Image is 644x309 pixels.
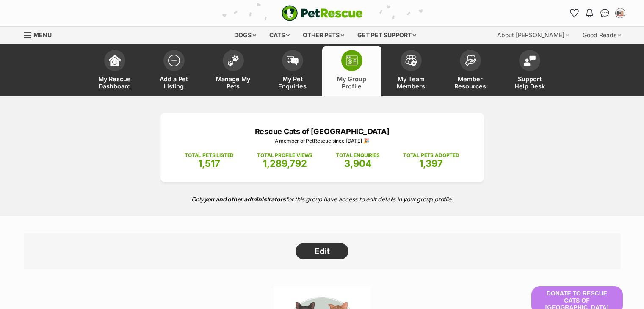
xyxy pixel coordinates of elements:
div: Get pet support [351,27,422,44]
a: Edit [296,243,348,260]
img: team-members-icon-5396bd8760b3fe7c0b43da4ab00e1e3bb1a5d9ba89233759b79545d2d3fc5d0d.svg [405,55,417,66]
a: Manage My Pets [204,46,263,96]
a: Favourites [568,6,581,20]
span: My Pet Enquiries [274,75,312,90]
img: member-resources-icon-8e73f808a243e03378d46382f2149f9095a855e16c252ad45f914b54edf8863c.svg [464,55,476,66]
img: notifications-46538b983faf8c2785f20acdc204bb7945ddae34d4c08c2a6579f10ce5e182be.svg [586,9,593,17]
a: PetRescue [282,5,363,21]
img: manage-my-pets-icon-02211641906a0b7f246fdf0571729dbe1e7629f14944591b6c1af311fb30b64b.svg [227,55,239,66]
img: pet-enquiries-icon-7e3ad2cf08bfb03b45e93fb7055b45f3efa6380592205ae92323e6603595dc1f.svg [287,56,299,65]
div: About [PERSON_NAME] [491,27,575,44]
a: My Team Members [381,46,441,96]
span: 1,289,792 [263,158,307,169]
span: Support Help Desk [511,75,549,90]
img: group-profile-icon-3fa3cf56718a62981997c0bc7e787c4b2cf8bcc04b72c1350f741eb67cf2f40e.svg [346,55,358,66]
img: add-pet-listing-icon-0afa8454b4691262ce3f59096e99ab1cd57d4a30225e0717b998d2c9b9846f56.svg [168,55,180,66]
ul: Account quick links [568,6,627,20]
span: My Team Members [392,75,430,90]
a: Support Help Desk [500,46,559,96]
span: My Rescue Dashboard [96,75,134,90]
img: logo-e224e6f780fb5917bec1dbf3a21bbac754714ae5b6737aabdf751b685950b380.svg [282,5,363,21]
img: Rescue Cats of Melbourne profile pic [616,9,625,17]
span: My Group Profile [333,75,371,90]
p: TOTAL PETS ADOPTED [403,152,459,159]
button: Notifications [583,6,597,20]
a: Menu [24,27,58,42]
span: Member Resources [451,75,489,90]
p: TOTAL ENQUIRIES [336,152,379,159]
div: Other pets [297,27,350,44]
p: TOTAL PROFILE VIEWS [257,152,312,159]
p: TOTAL PETS LISTED [185,152,234,159]
img: help-desk-icon-fdf02630f3aa405de69fd3d07c3f3aa587a6932b1a1747fa1d2bba05be0121f9.svg [524,55,536,66]
p: Rescue Cats of [GEOGRAPHIC_DATA] [173,126,471,137]
p: A member of PetRescue since [DATE] 🎉 [173,137,471,145]
a: My Group Profile [322,46,381,96]
span: Add a Pet Listing [155,75,193,90]
span: 1,517 [198,158,220,169]
img: dashboard-icon-eb2f2d2d3e046f16d808141f083e7271f6b2e854fb5c12c21221c1fb7104beca.svg [109,55,121,66]
a: Member Resources [441,46,500,96]
a: My Pet Enquiries [263,46,322,96]
a: Conversations [598,6,612,20]
span: Manage My Pets [214,75,252,90]
div: Good Reads [577,27,627,44]
span: Menu [33,31,52,39]
span: 1,397 [419,158,443,169]
a: Add a Pet Listing [144,46,204,96]
div: Dogs [228,27,262,44]
button: My account [614,6,627,20]
img: chat-41dd97257d64d25036548639549fe6c8038ab92f7586957e7f3b1b290dea8141.svg [600,9,609,17]
div: Cats [263,27,296,44]
strong: you and other administrators [204,196,286,203]
a: My Rescue Dashboard [85,46,144,96]
span: 3,904 [344,158,372,169]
